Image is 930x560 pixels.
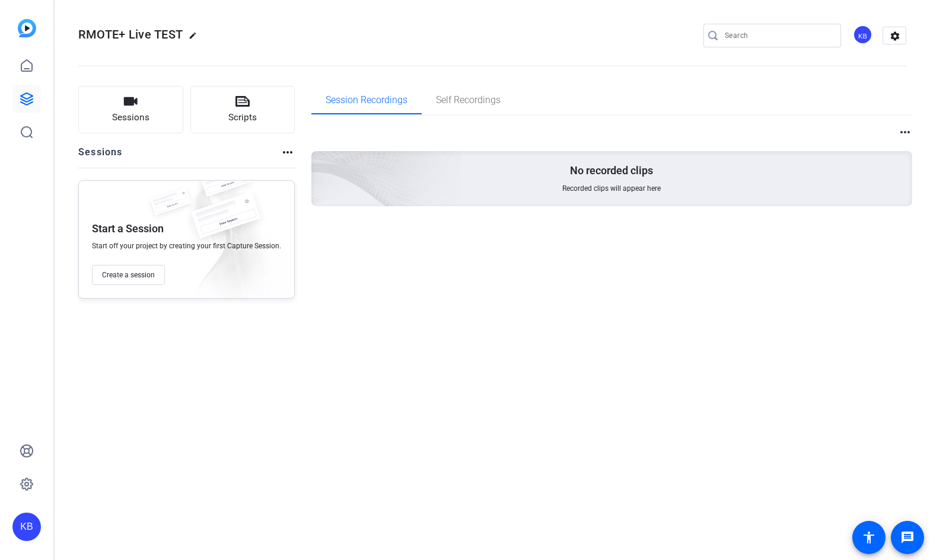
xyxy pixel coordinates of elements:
[193,163,258,206] img: fake-session.png
[570,164,653,178] p: No recorded clips
[92,222,164,236] p: Start a Session
[898,125,912,139] mat-icon: more_horiz
[18,19,36,37] img: blue-gradient.svg
[189,31,203,46] mat-icon: edit
[78,145,123,168] h2: Sessions
[181,193,270,251] img: fake-session.png
[190,86,295,133] button: Scripts
[92,265,165,285] button: Create a session
[78,27,183,41] span: RMOTE+ Live TEST
[883,27,907,45] mat-icon: settings
[78,86,183,133] button: Sessions
[92,241,281,251] span: Start off your project by creating your first Capture Session.
[102,270,155,280] span: Create a session
[281,145,295,159] mat-icon: more_horiz
[228,111,257,124] span: Scripts
[173,177,288,304] img: embarkstudio-empty-session.png
[436,95,501,105] span: Self Recordings
[12,513,41,541] div: KB
[862,530,876,545] mat-icon: accessibility
[562,184,661,193] span: Recorded clips will appear here
[179,34,461,291] img: embarkstudio-empty-session.png
[853,25,874,46] ngx-avatar: Ken Blando
[900,530,915,545] mat-icon: message
[326,95,407,105] span: Session Recordings
[144,188,198,223] img: fake-session.png
[725,28,832,43] input: Search
[853,25,872,44] div: KB
[112,111,149,124] span: Sessions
